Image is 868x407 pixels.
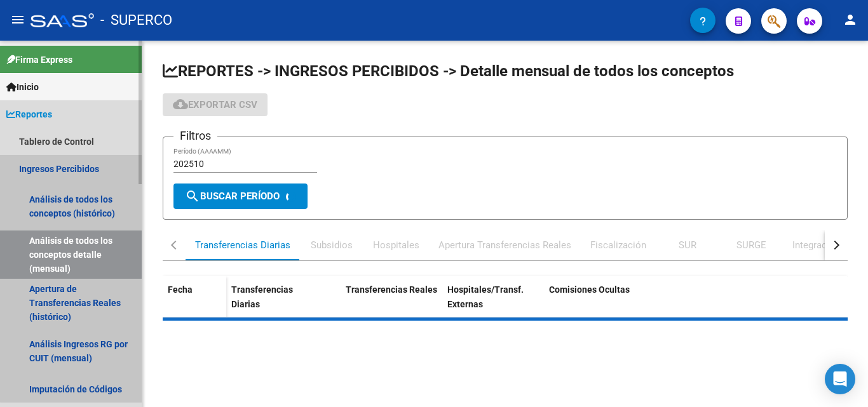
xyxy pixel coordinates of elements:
[173,183,308,209] button: Buscar Período
[679,238,696,252] div: SUR
[341,276,442,330] datatable-header-cell: Transferencias Reales
[195,238,290,252] div: Transferencias Diarias
[226,276,328,330] datatable-header-cell: Transferencias Diarias
[843,12,858,27] mat-icon: person
[792,238,840,252] div: Integración
[173,97,188,112] mat-icon: cloud_download
[311,238,353,252] div: Subsidios
[442,276,544,330] datatable-header-cell: Hospitales/Transf. Externas
[6,80,39,94] span: Inicio
[6,53,72,67] span: Firma Express
[544,276,646,330] datatable-header-cell: Comisiones Ocultas
[163,93,268,116] button: Exportar CSV
[185,189,200,204] mat-icon: search
[549,284,630,295] span: Comisiones Ocultas
[163,276,226,330] datatable-header-cell: Fecha
[231,284,293,309] span: Transferencias Diarias
[590,238,646,252] div: Fiscalización
[163,62,734,80] span: REPORTES -> INGRESOS PERCIBIDOS -> Detalle mensual de todos los conceptos
[10,12,25,27] mat-icon: menu
[438,238,571,252] div: Apertura Transferencias Reales
[825,364,855,394] div: Open Intercom Messenger
[6,107,52,121] span: Reportes
[346,284,437,295] span: Transferencias Reales
[736,238,766,252] div: SURGE
[373,238,419,252] div: Hospitales
[173,99,257,110] span: Exportar CSV
[100,6,172,34] span: - SUPERCO
[168,284,193,295] span: Fecha
[447,284,524,309] span: Hospitales/Transf. Externas
[185,190,280,202] span: Buscar Período
[173,127,217,145] h3: Filtros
